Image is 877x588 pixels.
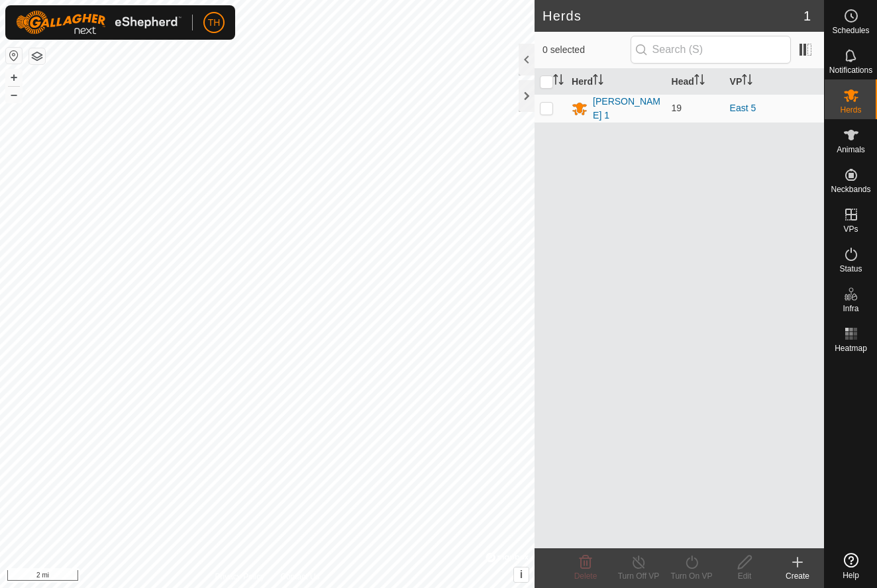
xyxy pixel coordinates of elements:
[612,570,665,582] div: Turn Off VP
[6,87,22,103] button: –
[574,571,597,581] span: Delete
[520,569,523,580] span: i
[803,6,811,26] span: 1
[553,76,564,87] p-sorticon: Activate to sort
[725,69,824,95] th: VP
[840,106,861,114] span: Herds
[831,185,870,193] span: Neckbands
[542,8,803,24] h2: Herds
[631,36,791,64] input: Search (S)
[843,225,858,233] span: VPs
[665,570,718,582] div: Turn On VP
[6,70,22,85] button: +
[843,305,858,313] span: Infra
[730,103,756,113] a: East 5
[208,16,221,30] span: TH
[829,66,872,74] span: Notifications
[666,69,725,95] th: Head
[843,571,859,579] span: Help
[280,571,319,583] a: Contact Us
[825,548,877,585] a: Help
[839,265,862,273] span: Status
[694,76,705,87] p-sorticon: Activate to sort
[771,570,824,582] div: Create
[593,95,660,122] div: [PERSON_NAME] 1
[16,11,181,34] img: Gallagher Logo
[718,570,771,582] div: Edit
[566,69,666,95] th: Herd
[542,43,631,57] span: 0 selected
[835,344,867,352] span: Heatmap
[742,76,752,87] p-sorticon: Activate to sort
[593,76,603,87] p-sorticon: Activate to sort
[672,103,682,113] span: 19
[29,48,45,64] button: Map Layers
[215,571,265,583] a: Privacy Policy
[514,567,529,582] button: i
[837,146,865,154] span: Animals
[832,26,869,34] span: Schedules
[6,48,22,64] button: Reset Map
